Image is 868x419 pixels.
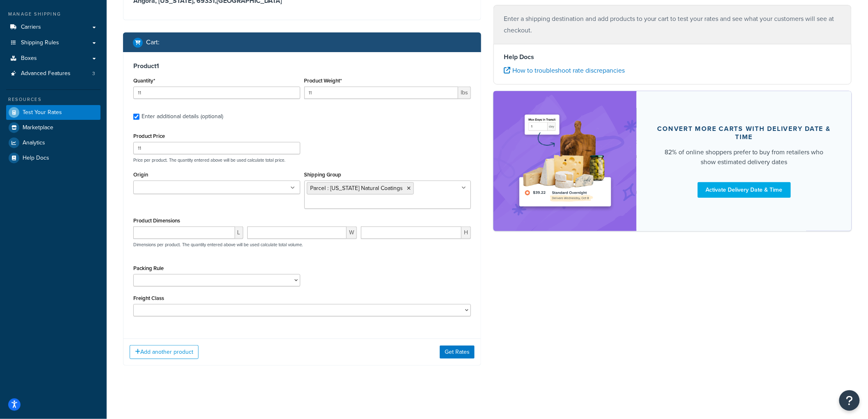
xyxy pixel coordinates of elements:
label: Shipping Group [304,172,342,178]
span: Parcel : [US_STATE] Natural Coatings [311,184,403,192]
input: 0.0 [133,87,300,99]
p: Price per product. The quantity entered above will be used calculate total price. [131,157,473,163]
span: Help Docs [23,155,49,162]
span: W [347,227,357,239]
a: Boxes [6,51,101,66]
div: 82% of online shoppers prefer to buy from retailers who show estimated delivery dates [656,147,832,167]
label: Product Dimensions [133,218,180,224]
span: Marketplace [23,124,53,131]
p: Enter a shipping destination and add products to your cart to test your rates and see what your c... [504,13,841,36]
label: Quantity* [133,78,155,84]
button: Get Rates [440,346,475,359]
img: feature-image-ddt-36eae7f7280da8017bfb280eaccd9c446f90b1fe08728e4019434db127062ab4.png [514,103,617,219]
span: Carriers [21,24,41,31]
p: Dimensions per product. The quantity entered above will be used calculate total volume. [131,242,303,247]
h4: Help Docs [504,52,841,62]
a: Advanced Features3 [6,66,101,81]
div: Enter additional details (optional) [142,111,223,122]
a: Marketplace [6,120,101,135]
span: L [235,227,243,239]
span: Analytics [23,140,45,147]
label: Freight Class [133,295,164,301]
a: Carriers [6,20,101,35]
span: Boxes [21,55,37,62]
h2: Cart : [146,39,160,46]
a: Help Docs [6,151,101,165]
a: How to troubleshoot rate discrepancies [504,66,625,75]
input: Enter additional details (optional) [133,114,139,120]
div: Convert more carts with delivery date & time [656,125,832,141]
label: Origin [133,172,148,178]
span: H [461,227,471,239]
span: 3 [92,70,95,77]
span: Test Your Rates [23,109,62,116]
label: Packing Rule [133,265,164,271]
span: Advanced Features [21,70,71,77]
span: lbs [458,87,471,99]
button: Open Resource Center [839,390,860,411]
label: Product Price [133,133,165,139]
a: Analytics [6,135,101,150]
a: Shipping Rules [6,35,101,50]
span: Shipping Rules [21,39,59,46]
h3: Product 1 [133,62,471,70]
a: Activate Delivery Date & Time [698,182,791,198]
input: 0.00 [304,87,459,99]
a: Test Your Rates [6,105,101,120]
div: Manage Shipping [6,11,101,18]
div: Resources [6,96,101,103]
li: Advanced Features [6,66,101,81]
button: Add another product [130,345,199,359]
label: Product Weight* [304,78,342,84]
